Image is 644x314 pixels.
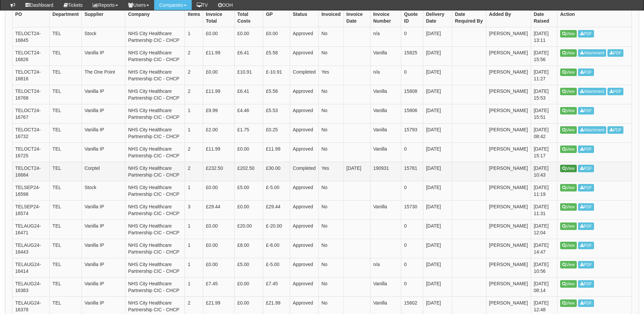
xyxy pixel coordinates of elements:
[13,200,50,219] td: TELSEP24-16574
[13,239,50,258] td: TELAUG24-16443
[486,239,531,258] td: [PERSON_NAME]
[370,277,401,296] td: Vanilla
[81,104,125,123] td: Vanilla IP
[486,277,531,296] td: [PERSON_NAME]
[531,85,557,104] td: [DATE] 15:53
[531,277,557,296] td: [DATE] 08:14
[235,258,263,277] td: £5.00
[81,277,125,296] td: Vanilla IP
[290,123,319,142] td: Approved
[203,85,235,104] td: £11.99
[50,123,82,142] td: TEL
[423,258,452,277] td: [DATE]
[290,181,319,200] td: Approved
[13,46,50,66] td: TELOCT24-16826
[486,200,531,219] td: [PERSON_NAME]
[560,203,577,211] a: View
[578,49,606,57] a: Attachment
[423,8,452,27] th: Delivery Date
[13,258,50,277] td: TELAUG24-16414
[263,104,290,123] td: £5.53
[401,181,423,200] td: 0
[452,8,486,27] th: Date Required By
[290,104,319,123] td: Approved
[81,219,125,239] td: Vanilla IP
[13,8,50,27] th: PO
[607,49,623,57] a: PDF
[401,8,423,27] th: Quote ID
[560,126,577,134] a: View
[290,239,319,258] td: Approved
[125,239,185,258] td: NHS City Healthcare Partnership CIC - CHCP
[318,239,343,258] td: No
[401,66,423,85] td: 0
[235,142,263,162] td: £0.00
[290,27,319,46] td: Approved
[401,258,423,277] td: 0
[370,258,401,277] td: n/a
[401,27,423,46] td: 0
[423,181,452,200] td: [DATE]
[235,239,263,258] td: £8.00
[578,242,594,249] a: PDF
[401,219,423,239] td: 0
[235,27,263,46] td: £0.00
[235,46,263,66] td: £6.41
[125,219,185,239] td: NHS City Healthcare Partnership CIC - CHCP
[370,27,401,46] td: n/a
[125,142,185,162] td: NHS City Healthcare Partnership CIC - CHCP
[263,123,290,142] td: £0.25
[423,162,452,181] td: [DATE]
[203,8,235,27] th: Invoice Total
[318,200,343,219] td: No
[263,200,290,219] td: £29.44
[263,8,290,27] th: GP
[50,239,82,258] td: TEL
[185,162,203,181] td: 2
[290,142,319,162] td: Approved
[486,27,531,46] td: [PERSON_NAME]
[578,146,594,153] a: PDF
[50,85,82,104] td: TEL
[125,200,185,219] td: NHS City Healthcare Partnership CIC - CHCP
[423,104,452,123] td: [DATE]
[185,239,203,258] td: 1
[235,277,263,296] td: £0.00
[13,277,50,296] td: TELAUG24-16383
[401,277,423,296] td: 0
[81,200,125,219] td: Vanilla IP
[560,184,577,191] a: View
[235,8,263,27] th: Total Costs
[125,123,185,142] td: NHS City Healthcare Partnership CIC - CHCP
[531,200,557,219] td: [DATE] 11:31
[185,8,203,27] th: Items
[531,66,557,85] td: [DATE] 11:27
[423,239,452,258] td: [DATE]
[560,69,577,76] a: View
[81,258,125,277] td: Vanilla IP
[185,200,203,219] td: 3
[531,162,557,181] td: [DATE] 10:43
[185,258,203,277] td: 1
[560,30,577,37] a: View
[203,258,235,277] td: £0.00
[318,8,343,27] th: Invoiced
[263,258,290,277] td: £-5.00
[423,277,452,296] td: [DATE]
[13,27,50,46] td: TELOCT24-16845
[578,30,594,37] a: PDF
[50,277,82,296] td: TEL
[13,181,50,200] td: TELSEP24-16598
[81,85,125,104] td: Vanilla IP
[235,219,263,239] td: £20.00
[203,181,235,200] td: £0.00
[423,219,452,239] td: [DATE]
[401,85,423,104] td: 15808
[185,277,203,296] td: 1
[203,66,235,85] td: £0.00
[318,46,343,66] td: No
[370,142,401,162] td: Vanilla
[185,66,203,85] td: 2
[607,88,623,95] a: PDF
[263,46,290,66] td: £5.58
